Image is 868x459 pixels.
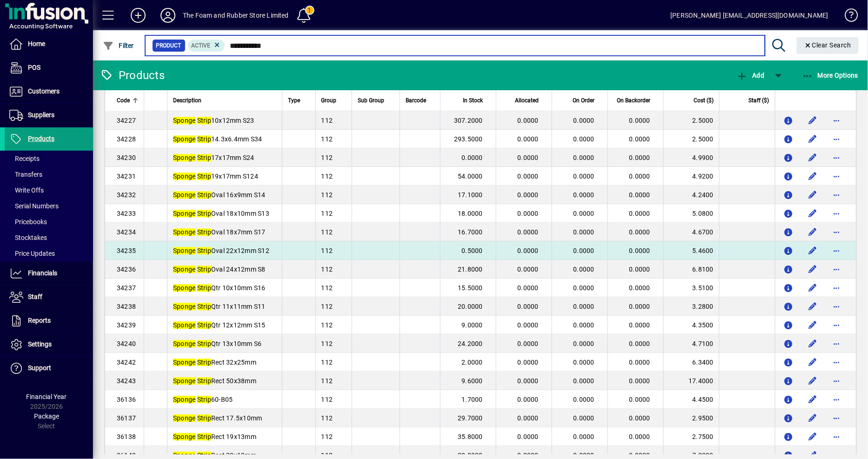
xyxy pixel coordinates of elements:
[458,191,483,199] span: 17.1000
[5,357,93,380] a: Support
[518,284,539,292] span: 0.0000
[173,284,196,292] em: Sponge
[797,37,859,54] button: Clear
[515,95,539,106] span: Allocated
[358,95,384,106] span: Sub Group
[153,7,183,24] button: Profile
[805,299,820,314] button: Edit
[805,132,820,146] button: Edit
[321,117,333,124] span: 112
[321,321,333,329] span: 112
[463,95,483,106] span: In Stock
[173,210,269,217] span: Oval 18x10mm S13
[805,318,820,333] button: Edit
[629,396,651,403] span: 0.0000
[462,377,483,385] span: 9.6000
[518,247,539,254] span: 0.0000
[518,321,539,329] span: 0.0000
[829,336,844,351] button: More options
[629,266,651,273] span: 0.0000
[28,364,51,372] span: Support
[183,8,289,23] div: The Foam and Rubber Store Limited
[197,414,211,422] em: Strip
[321,359,333,366] span: 112
[173,284,266,292] span: Qtr 10x10mm S16
[574,321,595,329] span: 0.0000
[629,303,651,310] span: 0.0000
[574,433,595,440] span: 0.0000
[188,40,225,52] mat-chip: Activation Status: Active
[173,414,196,422] em: Sponge
[173,228,266,236] span: Oval 18x7mm S17
[117,247,136,254] span: 34235
[321,95,337,106] span: Group
[197,210,211,217] em: Strip
[805,392,820,407] button: Edit
[117,433,136,440] span: 36138
[829,392,844,407] button: More options
[804,41,852,49] span: Clear Search
[321,95,346,106] div: Group
[100,37,136,54] button: Filter
[5,246,93,261] a: Price Updates
[173,321,266,329] span: Qtr 12x12mm S15
[117,210,136,217] span: 34233
[663,130,719,148] td: 2.5000
[321,247,333,254] span: 112
[458,284,483,292] span: 15.5000
[458,210,483,217] span: 18.0000
[5,198,93,214] a: Serial Numbers
[173,228,196,236] em: Sponge
[671,8,828,23] div: [PERSON_NAME] [EMAIL_ADDRESS][DOMAIN_NAME]
[197,228,211,236] em: Strip
[458,452,483,459] span: 20.0000
[197,247,211,254] em: Strip
[458,266,483,273] span: 21.8000
[34,412,59,420] span: Package
[518,173,539,180] span: 0.0000
[614,95,659,106] div: On Backorder
[574,359,595,366] span: 0.0000
[173,452,256,459] span: Rect 38x19mm
[173,340,196,347] em: Sponge
[117,321,136,329] span: 34239
[173,433,196,440] em: Sponge
[28,64,40,71] span: POS
[829,299,844,314] button: More options
[574,154,595,161] span: 0.0000
[805,206,820,221] button: Edit
[458,173,483,180] span: 54.0000
[458,414,483,422] span: 29.7000
[28,135,54,142] span: Products
[5,262,93,285] a: Financials
[173,303,196,310] em: Sponge
[173,377,196,385] em: Sponge
[173,321,196,329] em: Sponge
[5,151,93,166] a: Receipts
[321,340,333,347] span: 112
[173,377,256,385] span: Rect 50x38mm
[321,414,333,422] span: 112
[117,173,136,180] span: 34231
[518,191,539,199] span: 0.0000
[574,340,595,347] span: 0.0000
[27,393,67,400] span: Financial Year
[5,333,93,356] a: Settings
[805,411,820,426] button: Edit
[829,113,844,128] button: More options
[805,187,820,202] button: Edit
[173,433,256,440] span: Rect 19x13mm
[805,113,820,128] button: Edit
[321,154,333,161] span: 112
[197,117,211,124] em: Strip
[462,154,483,161] span: 0.0000
[117,377,136,385] span: 34243
[321,210,333,217] span: 112
[663,241,719,260] td: 5.4600
[197,340,211,347] em: Strip
[829,132,844,146] button: More options
[663,427,719,446] td: 2.7500
[321,135,333,143] span: 112
[663,148,719,167] td: 4.9900
[518,228,539,236] span: 0.0000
